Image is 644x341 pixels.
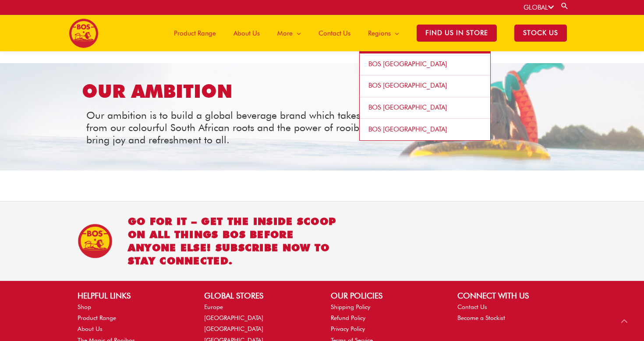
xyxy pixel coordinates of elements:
[331,314,365,321] a: Refund Policy
[331,325,365,332] a: Privacy Policy
[368,60,447,68] span: BOS [GEOGRAPHIC_DATA]
[359,15,408,51] a: Regions
[457,303,487,310] a: Contact Us
[204,325,263,332] a: [GEOGRAPHIC_DATA]
[78,290,187,302] h2: HELPFUL LINKS
[408,15,506,51] a: Find Us in Store
[86,109,558,146] p: Our ambition is to build a global beverage brand which takes inspiration from our colourful South...
[69,18,99,48] img: BOS logo finals-200px
[368,103,447,111] span: BOS [GEOGRAPHIC_DATA]
[204,314,263,321] a: [GEOGRAPHIC_DATA]
[368,125,447,133] span: BOS [GEOGRAPHIC_DATA]
[204,290,313,302] h2: GLOBAL STORES
[78,325,103,332] a: About Us
[457,314,505,321] a: Become a Stockist
[514,25,567,42] span: STOCK US
[331,303,370,310] a: Shipping Policy
[417,25,497,42] span: Find Us in Store
[78,224,113,259] img: BOS Ice Tea
[78,303,91,310] a: Shop
[234,20,260,46] span: About Us
[506,15,576,51] a: STOCK US
[524,4,554,11] a: GLOBAL
[310,15,359,51] a: Contact Us
[360,53,490,75] a: BOS [GEOGRAPHIC_DATA]
[360,75,490,97] a: BOS [GEOGRAPHIC_DATA]
[368,82,447,89] span: BOS [GEOGRAPHIC_DATA]
[457,290,566,302] h2: CONNECT WITH US
[204,303,223,310] a: Europe
[360,97,490,119] a: BOS [GEOGRAPHIC_DATA]
[159,15,576,51] nav: Site Navigation
[225,15,269,51] a: About Us
[368,20,391,46] span: Regions
[331,290,440,302] h2: OUR POLICIES
[269,15,310,51] a: More
[457,302,566,323] nav: CONNECT WITH US
[277,20,293,46] span: More
[78,314,116,321] a: Product Range
[360,119,490,140] a: BOS [GEOGRAPHIC_DATA]
[82,79,563,103] h2: OUR AMBITION
[318,20,350,46] span: Contact Us
[128,215,341,267] h2: Go for it – get the inside scoop on all things BOS before anyone else! Subscribe now to stay conn...
[560,2,569,10] a: Search button
[174,20,216,46] span: Product Range
[165,15,225,51] a: Product Range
